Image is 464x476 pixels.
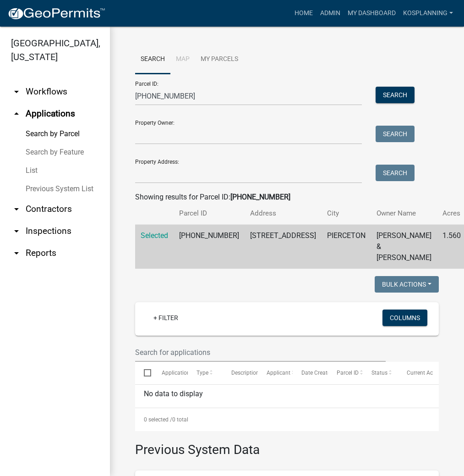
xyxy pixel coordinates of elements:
[146,310,186,326] a: + Filter
[11,204,22,215] i: arrow_drop_down
[197,370,208,376] span: Type
[344,5,399,22] a: My Dashboard
[398,362,433,384] datatable-header-cell: Current Activity
[135,343,386,362] input: Search for applications
[267,370,290,376] span: Applicant
[223,362,257,384] datatable-header-cell: Description
[174,203,245,224] th: Parcel ID
[375,276,439,293] button: Bulk Actions
[363,362,398,384] datatable-header-cell: Status
[407,370,445,376] span: Current Activity
[188,362,223,384] datatable-header-cell: Type
[135,431,439,459] h3: Previous System Data
[153,362,187,384] datatable-header-cell: Application Number
[376,165,415,181] button: Search
[141,231,168,240] a: Selected
[301,370,333,376] span: Date Created
[337,370,359,376] span: Parcel ID
[11,108,22,119] i: arrow_drop_up
[371,370,388,376] span: Status
[135,45,170,74] a: Search
[135,408,439,431] div: 0 total
[376,126,415,142] button: Search
[293,362,328,384] datatable-header-cell: Date Created
[195,45,244,74] a: My Parcels
[328,362,363,384] datatable-header-cell: Parcel ID
[135,385,439,408] div: No data to display
[371,225,437,269] td: [PERSON_NAME] & [PERSON_NAME]
[230,193,290,201] strong: [PHONE_NUMBER]
[135,362,153,384] datatable-header-cell: Select
[322,203,371,224] th: City
[317,5,344,22] a: Admin
[322,225,371,269] td: PIERCETON
[371,203,437,224] th: Owner Name
[162,370,212,376] span: Application Number
[135,192,439,203] div: Showing results for Parcel ID:
[245,203,322,224] th: Address
[231,370,259,376] span: Description
[11,226,22,237] i: arrow_drop_down
[291,5,317,22] a: Home
[376,87,415,103] button: Search
[11,248,22,259] i: arrow_drop_down
[144,416,172,423] span: 0 selected /
[174,225,245,269] td: [PHONE_NUMBER]
[258,362,293,384] datatable-header-cell: Applicant
[382,310,427,326] button: Columns
[11,86,22,97] i: arrow_drop_down
[399,5,457,22] a: kosplanning
[245,225,322,269] td: [STREET_ADDRESS]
